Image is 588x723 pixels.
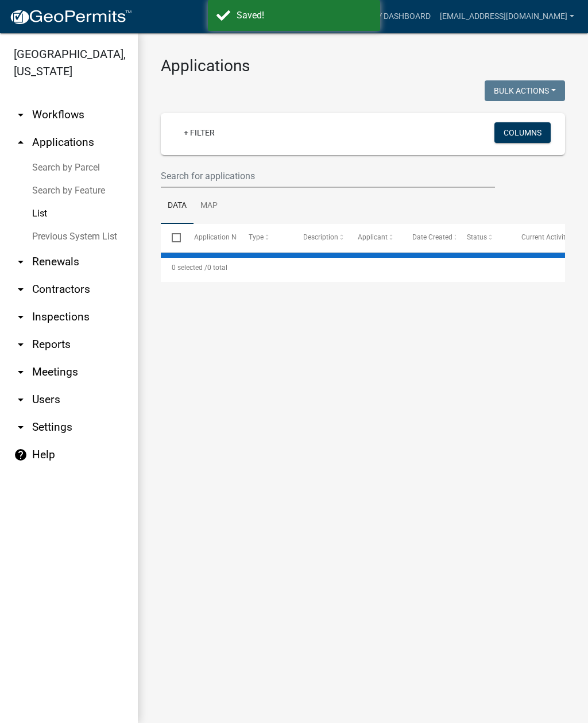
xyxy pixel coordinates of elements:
[358,233,388,241] span: Applicant
[401,224,456,252] datatable-header-cell: Date Created
[161,188,194,225] a: Data
[366,6,435,28] a: My Dashboard
[14,108,28,122] i: arrow_drop_down
[172,264,207,272] span: 0 selected /
[161,164,495,188] input: Search for applications
[14,448,28,462] i: help
[14,310,28,324] i: arrow_drop_down
[14,338,28,351] i: arrow_drop_down
[14,393,28,407] i: arrow_drop_down
[14,136,28,149] i: arrow_drop_up
[435,6,579,28] a: [EMAIL_ADDRESS][DOMAIN_NAME]
[14,283,28,296] i: arrow_drop_down
[161,253,565,282] div: 0 total
[183,224,237,252] datatable-header-cell: Application Number
[237,9,372,22] div: Saved!
[175,122,224,143] a: + Filter
[161,56,565,76] h3: Applications
[237,224,292,252] datatable-header-cell: Type
[14,255,28,269] i: arrow_drop_down
[510,224,565,252] datatable-header-cell: Current Activity
[161,224,183,252] datatable-header-cell: Select
[467,233,487,241] span: Status
[494,122,551,143] button: Columns
[194,233,257,241] span: Application Number
[14,420,28,434] i: arrow_drop_down
[485,80,565,101] button: Bulk Actions
[456,224,510,252] datatable-header-cell: Status
[412,233,452,241] span: Date Created
[14,365,28,379] i: arrow_drop_down
[194,188,225,225] a: Map
[292,224,347,252] datatable-header-cell: Description
[249,233,264,241] span: Type
[347,224,401,252] datatable-header-cell: Applicant
[521,233,569,241] span: Current Activity
[303,233,338,241] span: Description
